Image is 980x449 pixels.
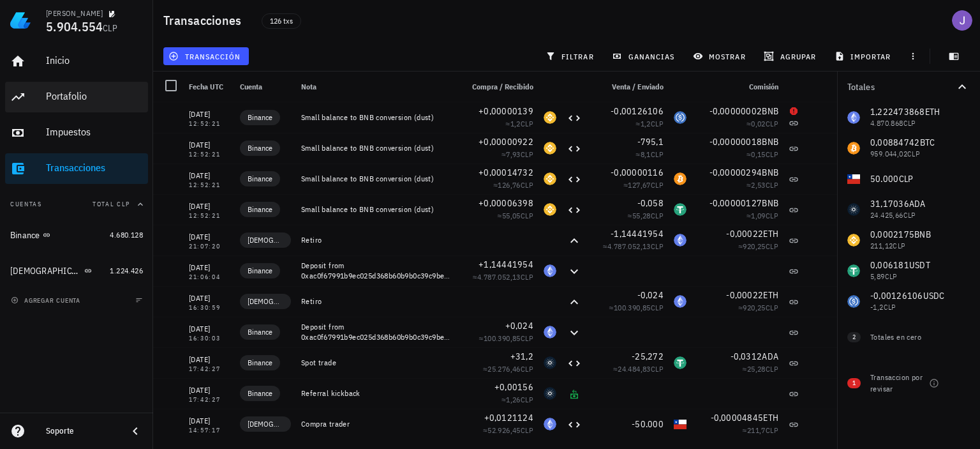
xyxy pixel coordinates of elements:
div: ETH-icon [674,234,687,247]
span: [DEMOGRAPHIC_DATA] [248,418,283,430]
span: 126 txs [270,14,293,28]
span: CLP [766,211,778,220]
span: CLP [766,425,778,435]
span: Fecha UTC [189,82,223,91]
div: USDC-icon [674,111,687,124]
span: -0,00126106 [611,105,664,117]
span: CLP [766,180,778,190]
div: USDT-icon [674,356,687,369]
div: Small balance to BNB conversion (dust) [301,112,452,123]
span: 127,67 [628,180,650,190]
span: ≈ [636,149,664,159]
span: ≈ [746,149,778,159]
span: ≈ [479,333,533,343]
img: LedgiFi [10,10,31,31]
div: BNB-icon [544,172,556,185]
h1: Transacciones [163,10,246,31]
span: transacción [171,51,241,61]
span: CLP [521,211,533,220]
button: importar [829,47,899,65]
span: 52.926,45 [487,425,521,435]
span: ≈ [473,272,533,282]
span: 126,76 [498,180,520,190]
div: Inicio [46,54,143,66]
div: Spot trade [301,358,452,368]
div: Portafolio [46,90,143,102]
span: Binance [248,356,272,369]
div: [DATE] [189,139,230,151]
div: ADA-icon [544,387,556,400]
span: -0,00000127 [709,197,762,209]
span: -0,00022 [726,289,763,301]
span: CLP [766,149,778,159]
span: CLP [521,149,533,159]
div: [DATE] [189,353,230,366]
button: Totales [837,72,980,102]
a: Transacciones [5,153,148,184]
button: transacción [163,47,249,65]
span: 0,02 [751,119,766,128]
span: Venta / Enviado [612,82,664,91]
span: 920,25 [743,241,765,251]
span: ≈ [501,395,533,404]
span: +0,024 [505,320,534,331]
div: BTC-icon [674,172,687,185]
span: 24.484,83 [618,364,651,374]
span: ADA [762,351,778,362]
span: +0,00000139 [479,105,533,117]
div: CLP-icon [674,418,687,430]
span: 4.787.052,13 [477,272,521,282]
div: Deposit from 0xac0f67991b9ec025d368b60b9b0c39c9be11319d [301,322,452,342]
span: 1 [852,378,856,388]
span: -0,058 [637,197,664,209]
div: BNB-icon [544,111,556,124]
div: 12:52:21 [189,182,230,188]
div: ETH-icon [674,295,687,308]
span: ≈ [613,364,664,374]
div: Referral kickback [301,388,452,399]
button: agrupar [759,47,824,65]
span: 25.276,46 [487,364,521,374]
a: Impuestos [5,118,148,148]
span: CLP [103,22,117,34]
span: 1,2 [510,119,521,128]
span: Comisión [749,82,778,91]
span: -0,00000294 [709,167,762,178]
div: Retiro [301,296,452,307]
span: BNB [762,136,778,148]
span: CLP [651,241,664,251]
div: PEPE-icon [674,142,687,155]
span: 1,09 [751,211,766,220]
span: CLP [651,119,664,128]
div: ETH-icon [544,264,556,277]
span: CLP [521,364,533,374]
span: ≈ [623,180,664,190]
div: Compra trader [301,419,452,429]
div: Small balance to BNB conversion (dust) [301,174,452,184]
span: Binance [248,326,272,339]
span: ≈ [493,180,533,190]
span: ≈ [738,241,778,251]
span: 1.224.426 [110,266,143,275]
div: Impuestos [46,126,143,138]
span: BNB [762,197,778,209]
div: Small balance to BNB conversion (dust) [301,143,452,153]
span: ≈ [746,180,778,190]
span: ≈ [628,211,664,220]
span: 2,53 [751,180,766,190]
div: Small balance to BNB conversion (dust) [301,204,452,215]
span: Binance [248,203,272,216]
div: [DATE] [189,261,230,274]
div: 14:57:17 [189,427,230,434]
span: +0,0121124 [484,412,534,423]
div: [DATE] [189,200,230,213]
span: +0,00006398 [479,197,533,209]
div: Totales [847,82,954,91]
div: [DATE] [189,384,230,397]
span: CLP [766,119,778,128]
div: 17:42:27 [189,366,230,372]
span: CLP [521,395,533,404]
div: 16:30:59 [189,305,230,311]
span: CLP [521,119,533,128]
span: 1,2 [641,119,651,128]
